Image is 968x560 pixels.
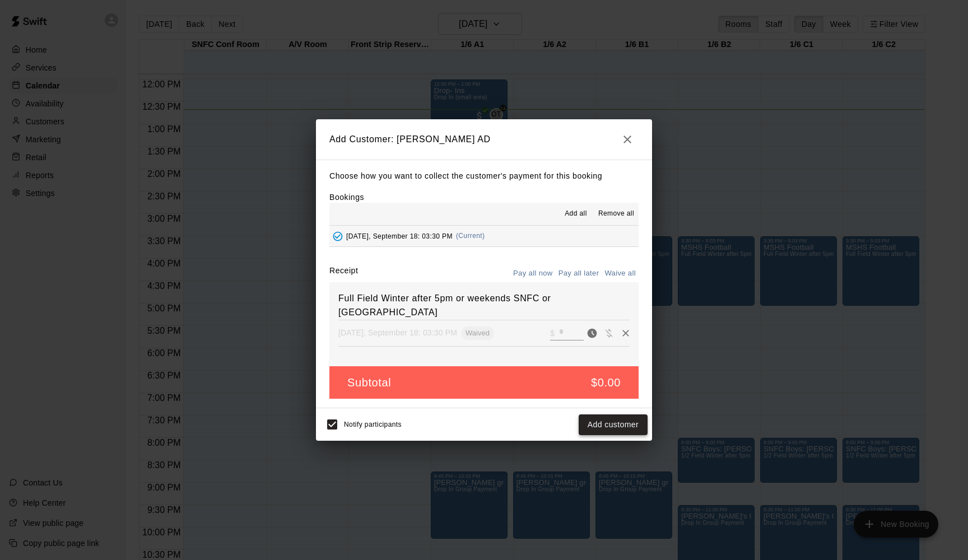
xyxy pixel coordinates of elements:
button: Pay all now [510,265,556,282]
span: [DATE], September 18: 03:30 PM [346,232,453,240]
p: Choose how you want to collect the customer's payment for this booking [329,169,639,183]
button: Add customer [579,414,648,435]
button: Waive all [602,265,639,282]
h6: Full Field Winter after 5pm or weekends SNFC or [GEOGRAPHIC_DATA] [338,291,630,320]
button: Pay all later [556,265,602,282]
p: $ [550,328,555,339]
label: Bookings [329,193,364,202]
span: Notify participants [344,421,402,429]
h5: $0.00 [591,375,621,390]
button: Remove [617,325,634,342]
p: [DATE], September 18: 03:30 PM [338,327,457,338]
button: Add all [558,205,594,223]
button: Remove all [594,205,639,223]
span: (Current) [456,232,485,240]
h5: Subtotal [347,375,391,390]
button: Added - Collect Payment [329,228,346,245]
label: Receipt [329,265,358,282]
span: Waive payment [601,328,617,337]
button: Added - Collect Payment[DATE], September 18: 03:30 PM(Current) [329,226,639,246]
span: Pay now [584,328,601,337]
span: Add all [565,208,587,220]
span: Remove all [598,208,634,220]
h2: Add Customer: [PERSON_NAME] AD [316,119,652,160]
